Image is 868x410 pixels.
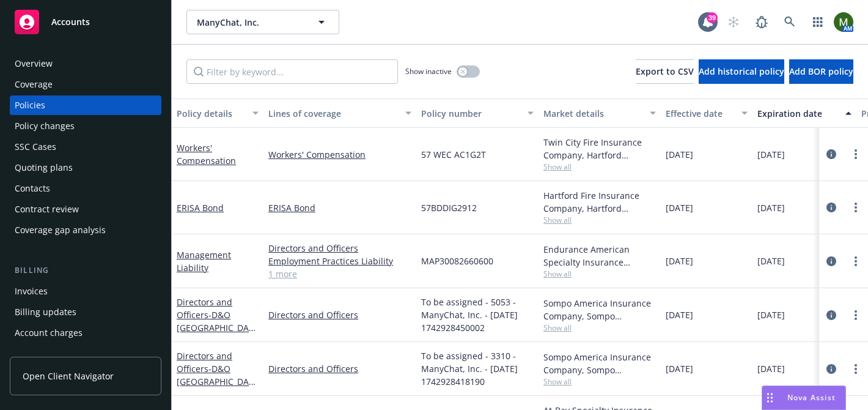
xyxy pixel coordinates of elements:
span: [DATE] [666,308,693,321]
input: Filter by keyword... [186,59,398,84]
span: Accounts [51,17,90,27]
a: Coverage [10,75,161,94]
a: Account charges [10,323,161,343]
div: Contract review [15,199,79,219]
div: Billing [10,264,161,277]
span: ManyChat, Inc. [197,16,303,29]
div: Policy details [177,107,245,120]
a: Installment plans [10,344,161,363]
span: Nova Assist [787,392,836,403]
div: Billing updates [15,302,76,322]
a: Contacts [10,179,161,198]
a: Directors and Officers [177,296,254,346]
button: Export to CSV [636,59,694,84]
a: Directors and Officers [268,362,411,375]
div: Sompo America Insurance Company, Sompo International [543,351,656,376]
a: 1 more [268,267,411,280]
span: [DATE] [757,255,785,267]
div: Contacts [15,179,50,198]
button: Lines of coverage [263,99,416,128]
span: - D&O [GEOGRAPHIC_DATA] [177,309,256,346]
div: Drag to move [762,386,778,409]
button: ManyChat, Inc. [186,10,339,34]
div: Sompo America Insurance Company, Sompo International [543,297,656,322]
div: Effective date [666,107,734,120]
span: [DATE] [666,148,693,161]
a: circleInformation [824,147,839,162]
span: MAP30082660600 [421,255,493,267]
a: Accounts [10,5,161,39]
a: Billing updates [10,302,161,322]
div: Coverage [15,75,53,94]
button: Add historical policy [699,59,784,84]
div: Endurance American Specialty Insurance Company, Sompo International, CRC Group [543,243,656,269]
a: more [848,147,863,162]
div: Policy changes [15,116,75,136]
span: [DATE] [757,308,785,321]
div: Coverage gap analysis [15,220,106,240]
a: ERISA Bond [268,201,411,214]
div: Hartford Fire Insurance Company, Hartford Insurance Group [543,189,656,215]
a: SSC Cases [10,137,161,157]
a: Coverage gap analysis [10,220,161,240]
span: 57 WEC AC1G2T [421,148,486,161]
a: Directors and Officers [268,242,411,255]
a: circleInformation [824,362,839,376]
a: Directors and Officers [177,350,254,400]
span: Show inactive [405,66,452,76]
a: Switch app [806,10,830,34]
div: Expiration date [757,107,838,120]
span: [DATE] [666,255,693,267]
a: Invoices [10,281,161,301]
button: Nova Assist [762,386,846,410]
span: Show all [543,269,656,279]
div: Account charges [15,323,83,343]
span: To be assigned - 3310 - ManyChat, Inc. - [DATE] 1742928418190 [421,349,534,388]
a: circleInformation [824,308,839,322]
span: - D&O [GEOGRAPHIC_DATA] [177,363,256,400]
button: Effective date [661,99,752,128]
div: Installment plans [15,344,86,363]
span: Show all [543,162,656,172]
div: SSC Cases [15,137,56,157]
span: Show all [543,215,656,225]
a: ERISA Bond [177,202,224,214]
button: Policy number [416,99,539,128]
button: Add BOR policy [789,59,853,84]
button: Expiration date [752,99,856,128]
span: [DATE] [757,201,785,214]
button: Market details [539,99,661,128]
span: Add historical policy [699,65,784,77]
span: 57BDDIG2912 [421,201,477,214]
a: more [848,200,863,215]
a: Employment Practices Liability [268,255,411,267]
div: Lines of coverage [268,107,398,120]
a: more [848,308,863,322]
span: Show all [543,376,656,387]
span: Export to CSV [636,65,694,77]
a: Policy changes [10,116,161,136]
div: Twin City Fire Insurance Company, Hartford Insurance Group [543,136,656,162]
div: Market details [543,107,642,120]
div: Invoices [15,281,48,301]
a: Workers' Compensation [177,142,236,166]
div: Policies [15,95,45,115]
a: more [848,362,863,376]
div: Overview [15,54,53,73]
a: Start snowing [721,10,746,34]
a: Overview [10,54,161,73]
div: 39 [707,12,718,23]
a: Management Liability [177,249,231,274]
a: Contract review [10,199,161,219]
span: [DATE] [757,362,785,375]
img: photo [834,12,853,32]
a: more [848,254,863,269]
span: [DATE] [666,201,693,214]
a: circleInformation [824,200,839,215]
a: Directors and Officers [268,308,411,321]
a: Quoting plans [10,158,161,177]
div: Policy number [421,107,520,120]
span: Open Client Navigator [23,370,114,382]
span: Show all [543,322,656,333]
a: Workers' Compensation [268,148,411,161]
